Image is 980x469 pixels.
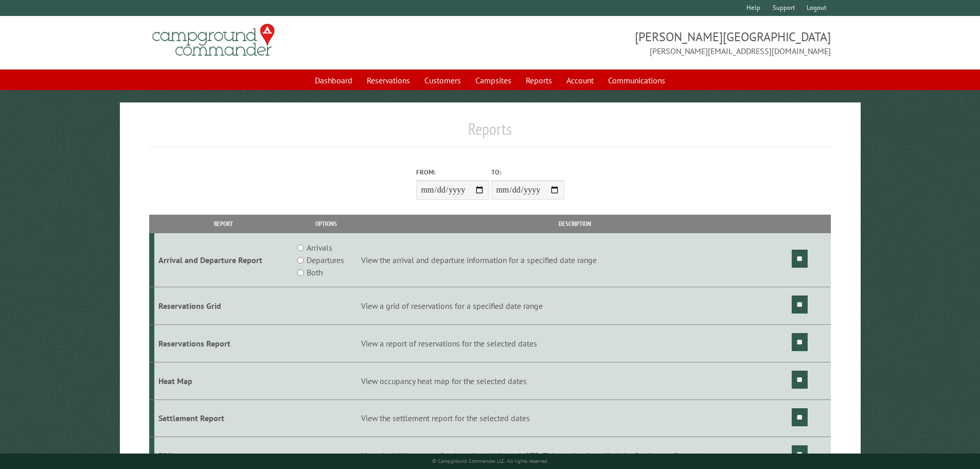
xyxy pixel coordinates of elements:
[149,119,831,147] h1: Reports
[520,71,558,90] a: Reports
[491,167,564,177] label: To:
[469,71,518,90] a: Campsites
[154,362,293,399] td: Heat Map
[154,399,293,437] td: Settlement Report
[360,362,790,399] td: View occupancy heat map for the selected dates
[432,458,548,464] small: © Campground Commander LLC. All rights reserved.
[154,215,293,233] th: Report
[360,215,790,233] th: Description
[490,28,831,57] span: [PERSON_NAME][GEOGRAPHIC_DATA] [PERSON_NAME][EMAIL_ADDRESS][DOMAIN_NAME]
[360,233,790,287] td: View the arrival and departure information for a specified date range
[154,324,293,362] td: Reservations Report
[416,167,489,177] label: From:
[307,254,344,266] label: Departures
[309,71,359,90] a: Dashboard
[560,71,600,90] a: Account
[360,399,790,437] td: View the settlement report for the selected dates
[307,241,332,254] label: Arrivals
[602,71,671,90] a: Communications
[149,20,278,60] img: Campground Commander
[292,215,359,233] th: Options
[360,287,790,325] td: View a grid of reservations for a specified date range
[154,287,293,325] td: Reservations Grid
[361,71,416,90] a: Reservations
[154,233,293,287] td: Arrival and Departure Report
[360,324,790,362] td: View a report of reservations for the selected dates
[418,71,467,90] a: Customers
[307,266,323,279] label: Both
